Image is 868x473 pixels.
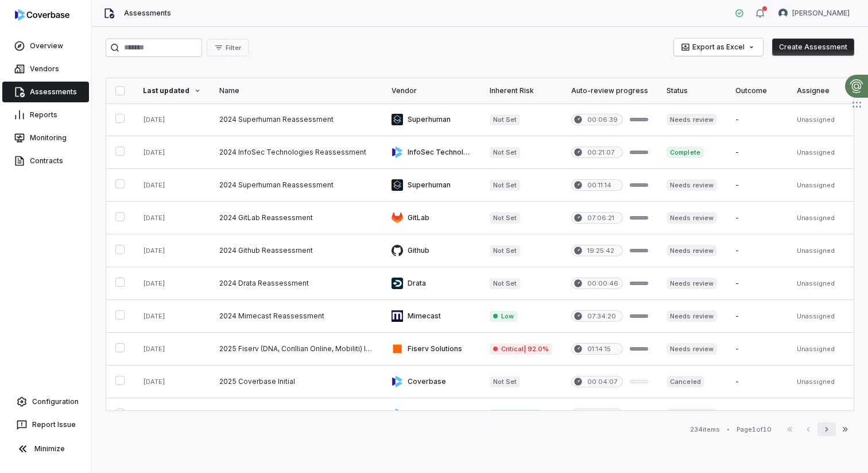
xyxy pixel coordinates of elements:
[726,366,788,398] td: -
[2,59,89,79] a: Vendors
[571,86,648,95] div: Auto-review progress
[490,86,553,95] div: Inherent Risk
[5,391,87,412] a: Configuration
[674,39,763,56] button: Export as Excel
[2,36,89,56] a: Overview
[772,5,857,22] button: Brian Ball avatar[PERSON_NAME]
[726,169,788,202] td: -
[778,9,788,18] img: Brian Ball avatar
[726,398,788,431] td: -
[690,425,720,434] div: 234 items
[726,103,788,136] td: -
[726,267,788,300] td: -
[726,234,788,267] td: -
[735,86,778,95] div: Outcome
[797,86,847,95] div: Assignee
[726,202,788,234] td: -
[2,82,89,102] a: Assessments
[5,437,87,460] button: Minimize
[2,105,89,125] a: Reports
[737,425,772,434] div: Page 1 of 10
[772,39,854,56] button: Create Assessment
[226,44,241,52] span: Filter
[792,9,850,18] span: [PERSON_NAME]
[726,333,788,366] td: -
[143,86,201,95] div: Last updated
[5,414,87,435] button: Report Issue
[726,300,788,333] td: -
[666,86,716,95] div: Status
[207,39,249,56] button: Filter
[727,425,730,433] div: •
[15,9,69,21] img: logo-D7KZi-bG.svg
[124,9,171,18] span: Assessments
[392,86,471,95] div: Vendor
[2,151,89,171] a: Contracts
[2,128,89,148] a: Monitoring
[219,86,373,95] div: Name
[726,136,788,169] td: -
